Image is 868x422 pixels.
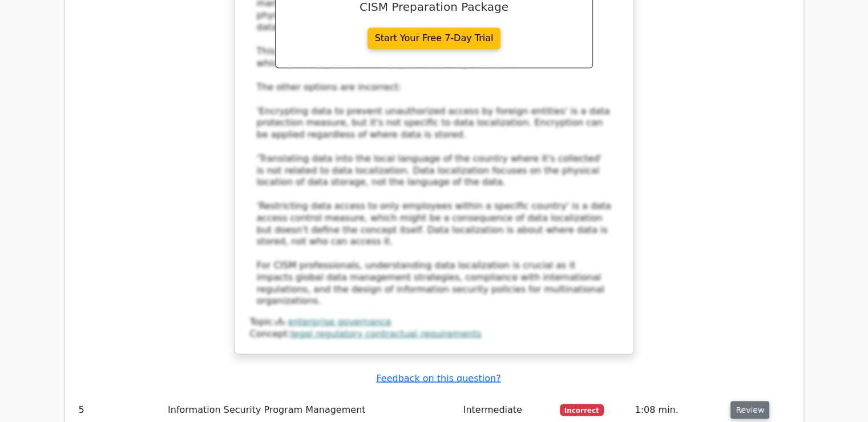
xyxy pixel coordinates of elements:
button: Review [730,401,769,419]
a: Feedback on this question? [376,372,500,383]
div: Topic: [250,316,619,328]
a: Start Your Free 7-Day Trial [368,27,501,49]
a: legal regulatory contractual requirements [290,328,482,339]
a: enterprise governance [288,316,391,327]
span: Incorrect [560,404,604,415]
div: Concept: [250,328,619,340]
